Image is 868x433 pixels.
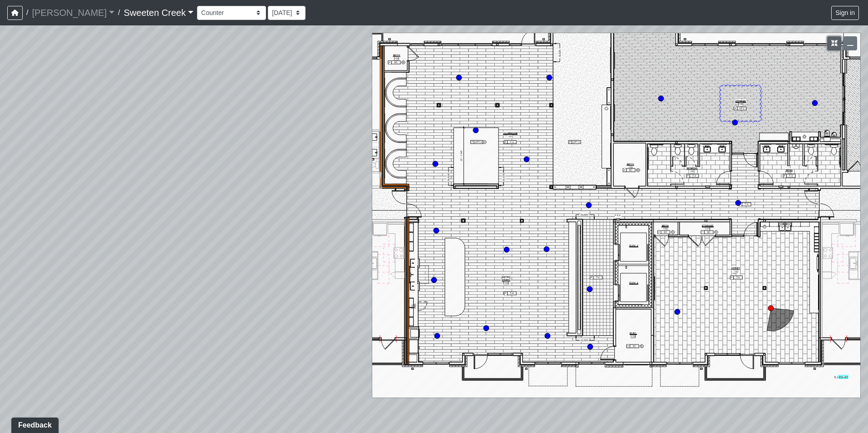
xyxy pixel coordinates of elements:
[32,4,114,22] a: [PERSON_NAME]
[831,6,859,20] button: Sign in
[23,4,32,22] span: /
[114,4,123,22] span: /
[123,4,193,22] a: Sweeten Creek
[7,415,60,433] iframe: Ybug feedback widget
